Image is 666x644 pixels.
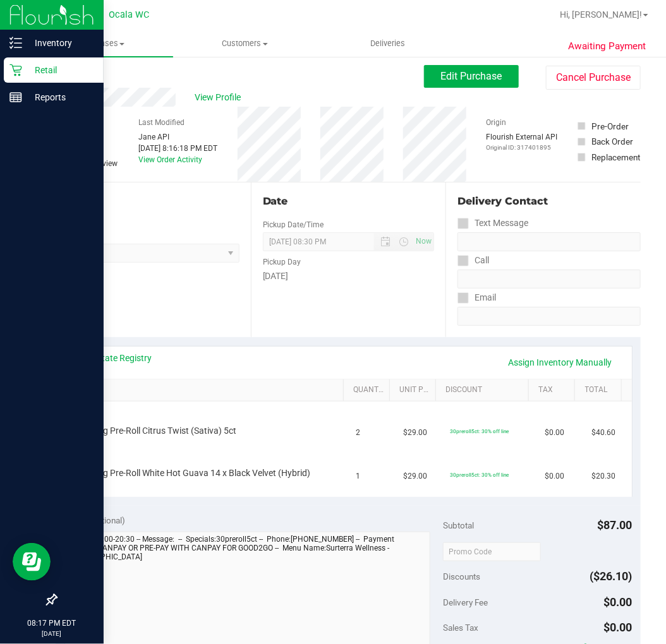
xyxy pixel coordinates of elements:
[443,597,488,607] span: Delivery Fee
[109,9,149,20] span: Ocala WC
[356,427,360,439] span: 2
[9,91,22,104] inline-svg: Reports
[590,569,633,583] span: ($26.10)
[457,194,641,209] div: Delivery Contact
[591,135,633,148] div: Back Order
[9,37,22,49] inline-svg: Inventory
[545,470,564,482] span: $0.00
[441,70,502,82] span: Edit Purchase
[76,352,152,364] a: View State Registry
[457,251,489,270] label: Call
[451,472,509,478] span: 30preroll5ct: 30% off line
[317,30,459,57] a: Deliveries
[604,595,633,609] span: $0.00
[263,219,324,230] label: Pickup Date/Time
[22,35,98,51] p: Inventory
[6,629,98,638] p: [DATE]
[22,63,98,78] p: Retail
[138,143,217,154] div: [DATE] 8:16:18 PM EDT
[173,30,316,57] a: Customers
[546,66,641,90] button: Cancel Purchase
[75,385,338,395] a: SKU
[591,151,640,164] div: Replacement
[443,623,478,633] span: Sales Tax
[79,425,237,437] span: FT 0.5g Pre-Roll Citrus Twist (Sativa) 5ct
[443,565,480,588] span: Discounts
[592,470,616,482] span: $20.30
[13,543,51,581] iframe: Resource center
[457,214,528,232] label: Text Message
[22,90,98,105] p: Reports
[585,385,617,395] a: Total
[487,143,558,152] p: Original ID: 317401895
[138,131,217,143] div: Jane API
[457,270,641,289] input: Format: (999) 999-9999
[591,120,629,133] div: Pre-Order
[263,270,435,283] div: [DATE]
[443,520,474,530] span: Subtotal
[356,470,360,482] span: 1
[6,617,98,629] p: 08:17 PM EDT
[604,621,633,634] span: $0.00
[545,427,564,439] span: $0.00
[451,428,509,434] span: 30preroll5ct: 30% off line
[353,385,385,395] a: Quantity
[195,91,245,104] span: View Profile
[174,38,315,49] span: Customers
[446,385,524,395] a: Discount
[353,38,422,49] span: Deliveries
[403,470,427,482] span: $29.00
[487,117,507,128] label: Origin
[560,9,642,20] span: Hi, [PERSON_NAME]!
[138,155,202,164] a: View Order Activity
[424,65,519,88] button: Edit Purchase
[598,518,633,532] span: $87.00
[592,427,616,439] span: $40.60
[457,289,496,307] label: Email
[79,467,320,491] span: FT 0.5g Pre-Roll White Hot Guava 14 x Black Velvet (Hybrid) 5ct
[403,427,427,439] span: $29.00
[457,232,641,251] input: Format: (999) 999-9999
[568,39,646,54] span: Awaiting Payment
[443,542,541,561] input: Promo Code
[399,385,431,395] a: Unit Price
[9,64,22,76] inline-svg: Retail
[263,194,435,209] div: Date
[487,131,558,152] div: Flourish External API
[538,385,570,395] a: Tax
[56,194,239,209] div: Location
[263,256,301,268] label: Pickup Day
[500,352,621,373] a: Assign Inventory Manually
[138,117,185,128] label: Last Modified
